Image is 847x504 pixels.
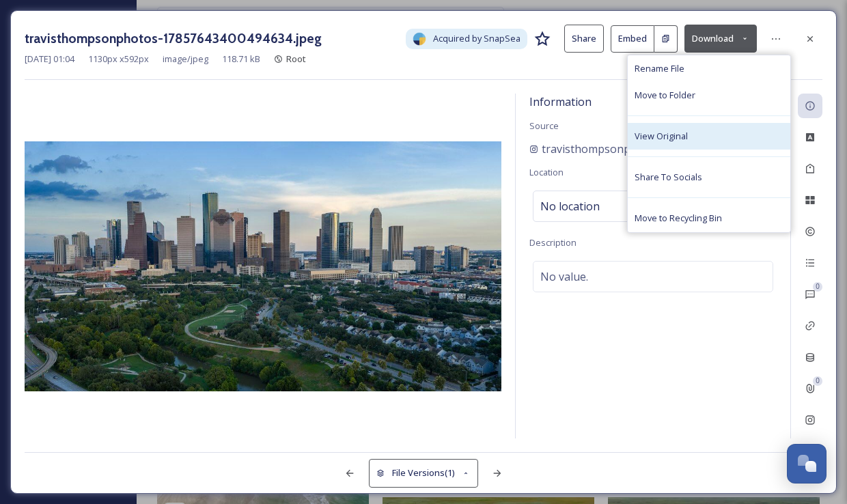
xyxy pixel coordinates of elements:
[635,171,702,184] span: Share To Socials
[684,25,757,53] button: Download
[433,32,520,45] span: Acquired by SnapSea
[88,53,149,66] span: 1130 px x 592 px
[542,141,661,157] span: travisthompsonphotos
[787,444,827,484] button: Open Chat
[635,130,688,143] span: View Original
[635,89,695,102] span: Move to Folder
[529,94,592,109] span: Information
[611,25,654,53] button: Embed
[25,29,322,48] h3: travisthompsonphotos-17857643400494634.jpeg
[369,459,478,487] button: File Versions(1)
[25,53,74,66] span: [DATE] 01:04
[529,120,559,132] span: Source
[813,376,822,386] div: 0
[540,198,600,214] span: No location
[564,25,604,53] button: Share
[635,62,684,75] span: Rename File
[529,236,577,249] span: Description
[529,141,661,157] a: travisthompsonphotos
[286,53,306,65] span: Root
[540,268,588,285] span: No value.
[529,166,564,178] span: Location
[635,212,722,225] span: Move to Recycling Bin
[813,282,822,292] div: 0
[25,141,501,391] img: travisthompsonphotos-17857643400494634.jpeg
[413,32,426,46] img: snapsea-logo.png
[222,53,260,66] span: 118.71 kB
[163,53,208,66] span: image/jpeg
